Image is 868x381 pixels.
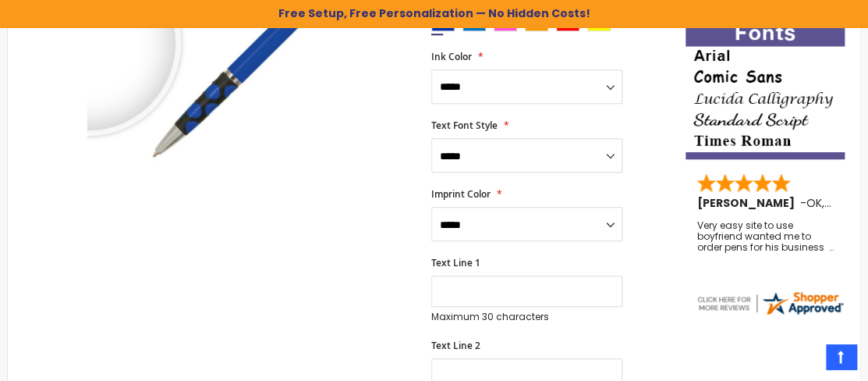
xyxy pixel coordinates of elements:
span: OK [806,195,821,211]
p: Maximum 30 characters [431,311,623,323]
span: Ink Color [431,50,472,63]
span: [PERSON_NAME] [696,195,799,211]
img: font-personalization-examples [686,20,845,159]
span: Text Line 1 [431,256,480,269]
img: 4pens.com widget logo [695,289,845,317]
span: Text Font Style [431,119,498,132]
iframe: Google Customer Reviews [739,339,868,381]
span: Imprint Color [431,187,491,201]
div: Very easy site to use boyfriend wanted me to order pens for his business [696,220,833,254]
a: 4pens.com certificate URL [695,307,845,320]
span: Text Line 2 [431,339,480,352]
